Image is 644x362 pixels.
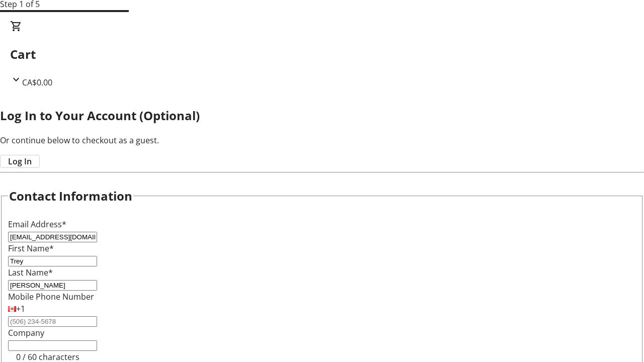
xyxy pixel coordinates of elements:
[10,20,634,88] div: CartCA$0.00
[8,267,53,278] label: Last Name*
[8,316,97,327] input: (506) 234-5678
[9,187,132,205] h2: Contact Information
[8,155,32,167] span: Log In
[8,291,94,302] label: Mobile Phone Number
[8,243,54,254] label: First Name*
[8,327,44,338] label: Company
[8,219,66,230] label: Email Address*
[22,77,52,88] span: CA$0.00
[10,45,634,63] h2: Cart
